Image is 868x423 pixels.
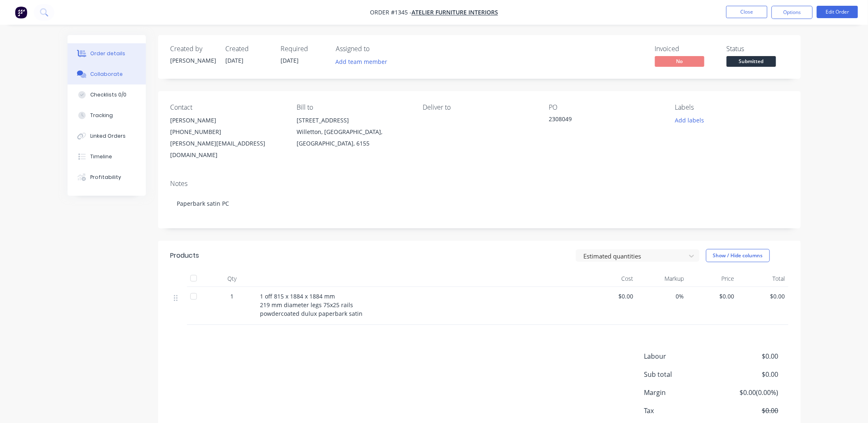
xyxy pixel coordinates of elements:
[726,6,767,18] button: Close
[68,146,146,167] button: Timeline
[423,103,536,111] div: Deliver to
[706,249,770,262] button: Show / Hide columns
[336,56,392,67] button: Add team member
[644,369,718,379] span: Sub total
[226,45,271,53] div: Created
[691,292,735,301] span: $0.00
[644,388,718,397] span: Margin
[171,191,788,216] div: Paperbark satin PC
[655,56,704,66] span: No
[336,45,419,53] div: Assigned to
[412,9,498,16] a: Atelier Furniture Interiors
[727,56,776,68] button: Submitted
[171,126,283,138] div: [PHONE_NUMBER]
[297,126,409,149] div: Willetton, [GEOGRAPHIC_DATA], [GEOGRAPHIC_DATA], 6155
[68,85,146,105] button: Checklists 0/0
[68,105,146,126] button: Tracking
[208,270,257,287] div: Qty
[717,351,778,361] span: $0.00
[644,351,718,361] span: Labour
[90,174,121,181] div: Profitability
[717,406,778,416] span: $0.00
[68,43,146,64] button: Order details
[297,103,409,111] div: Bill to
[90,132,126,140] div: Linked Orders
[671,115,709,126] button: Add labels
[644,406,718,416] span: Tax
[549,115,652,126] div: 2308049
[90,70,123,78] div: Collaborate
[738,270,788,287] div: Total
[297,115,409,149] div: [STREET_ADDRESS]Willetton, [GEOGRAPHIC_DATA], [GEOGRAPHIC_DATA], 6155
[260,292,363,317] span: 1 off 815 x 1884 x 1884 mm 219 mm diameter legs 75x25 rails powdercoated dulux paperbark satin
[68,167,146,188] button: Profitability
[90,112,113,119] div: Tracking
[171,115,283,161] div: [PERSON_NAME][PHONE_NUMBER][PERSON_NAME][EMAIL_ADDRESS][DOMAIN_NAME]
[281,45,326,53] div: Required
[90,153,112,160] div: Timeline
[717,388,778,397] span: $0.00 ( 0.00 %)
[370,9,412,16] span: Order #1345 -
[688,270,738,287] div: Price
[590,292,634,301] span: $0.00
[171,115,283,126] div: [PERSON_NAME]
[717,369,778,379] span: $0.00
[675,103,788,111] div: Labels
[727,56,776,66] span: Submitted
[68,64,146,85] button: Collaborate
[297,115,409,126] div: [STREET_ADDRESS]
[549,103,662,111] div: PO
[817,6,858,18] button: Edit Order
[226,56,244,64] span: [DATE]
[90,50,125,57] div: Order details
[171,103,283,111] div: Contact
[231,292,234,301] span: 1
[772,6,813,19] button: Options
[90,91,126,99] div: Checklists 0/0
[637,270,688,287] div: Markup
[655,45,717,53] div: Invoiced
[171,45,216,53] div: Created by
[171,180,788,188] div: Notes
[68,126,146,146] button: Linked Orders
[741,292,785,301] span: $0.00
[281,56,299,64] span: [DATE]
[15,6,27,19] img: Factory
[171,56,216,65] div: [PERSON_NAME]
[171,251,199,261] div: Products
[640,292,684,301] span: 0%
[171,138,283,161] div: [PERSON_NAME][EMAIL_ADDRESS][DOMAIN_NAME]
[727,45,788,53] div: Status
[331,56,392,67] button: Add team member
[587,270,637,287] div: Cost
